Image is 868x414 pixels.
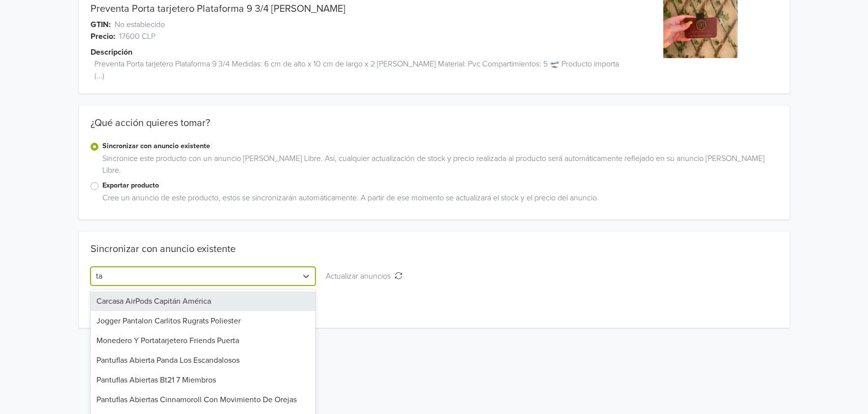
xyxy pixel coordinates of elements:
button: Actualizar anuncios [319,267,409,286]
span: Descripción [91,46,132,58]
a: Preventa Porta tarjetero Plataforma 9 3/4 [PERSON_NAME] [91,3,345,15]
div: Pantuflas Abiertas Cinnamoroll Con Movimiento De Orejas [91,390,316,410]
div: ¿Qué acción quieres tomar? [79,117,790,141]
div: Jogger Pantalon Carlitos Rugrats Poliester [91,311,316,331]
div: Monedero Y Portatarjetero Friends Puerta [91,331,316,350]
span: GTIN: [91,19,111,31]
label: Exportar producto [102,180,778,191]
span: Actualizar anuncios [326,271,395,281]
div: Pantuflas Abierta Panda Los Escandalosos [91,350,316,370]
span: 17600 CLP [119,31,155,42]
span: Preventa Porta tarjetero Plataforma 9 3/4 Medidas: 6 cm de alto x 10 cm de largo x 2 [PERSON_NAME... [94,58,624,82]
span: No establecido [115,19,165,31]
span: Precio: [91,31,115,42]
div: Sincronice este producto con un anuncio [PERSON_NAME] Libre. Así, cualquier actualización de stoc... [98,153,778,180]
div: Sincronizar con anuncio existente [91,243,236,255]
label: Sincronizar con anuncio existente [102,141,778,152]
div: Cree un anuncio de este producto, estos se sincronizarán automáticamente. A partir de ese momento... [98,192,778,208]
div: Carcasa AirPods Capitán América [91,291,316,311]
div: Pantuflas Abiertas Bt21 7 Miembros [91,370,316,390]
